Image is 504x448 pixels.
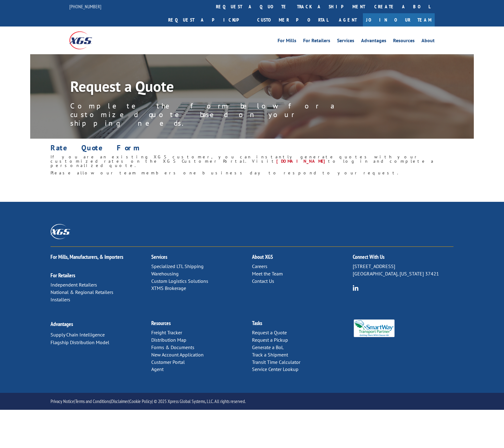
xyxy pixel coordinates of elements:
h6: Please allow our team members one business day to respond to your request. [51,171,454,178]
a: Distribution Map [151,337,186,343]
h2: Tasks [252,320,353,329]
p: [STREET_ADDRESS] [GEOGRAPHIC_DATA], [US_STATE] 37421 [353,263,453,278]
a: Contact Us [252,278,274,284]
a: For Mills [278,38,296,45]
h2: Connect With Us [353,254,453,263]
a: Freight Tracker [151,329,182,336]
span: If you are an existing XGS customer, you can instantly generate quotes with your customized rates... [51,154,419,164]
a: Transit Time Calculator [252,359,300,365]
h1: Rate Quote Form [51,144,454,155]
a: Request a Pickup [252,337,288,343]
img: Smartway_Logo [353,320,396,337]
span: to log in and complete a personalized quote. [51,158,434,168]
a: Resources [393,38,415,45]
a: For Mills, Manufacturers, & Importers [51,253,123,260]
a: For Retailers [51,272,75,279]
a: Track a Shipment [252,352,288,358]
a: [PHONE_NUMBER] [69,3,101,10]
a: Supply Chain Intelligence [51,332,105,338]
a: Join Our Team [363,13,435,26]
a: Installers [51,296,70,303]
p: Complete the form below for a customized quote based on your shipping needs. [70,102,348,128]
a: Advantages [361,38,386,45]
a: Disclaimer [111,398,128,404]
h1: Request a Quote [70,79,348,97]
a: Service Center Lookup [252,366,299,372]
a: About XGS [252,253,273,260]
a: New Account Application [151,352,204,358]
a: Privacy Notice [51,398,74,404]
a: Agent [151,366,164,372]
a: Custom Logistics Solutions [151,278,208,284]
a: [DOMAIN_NAME] [276,158,328,164]
a: Agent [333,13,363,26]
a: Services [151,253,167,260]
a: Customer Portal [253,13,333,26]
a: Resources [151,320,171,327]
a: XTMS Brokerage [151,285,186,291]
a: Request a pickup [164,13,253,26]
a: Cookie Policy [129,398,152,404]
a: Customer Portal [151,359,185,365]
a: Specialized LTL Shipping [151,263,204,269]
p: | | | | © 2025 Xpress Global Systems, LLC. All rights reserved. [51,397,454,405]
a: Advantages [51,320,73,328]
a: Forms & Documents [151,344,194,350]
a: Services [337,38,354,45]
a: Warehousing [151,271,179,277]
a: Generate a BoL [252,344,284,350]
a: Flagship Distribution Model [51,339,109,345]
a: Careers [252,263,267,269]
img: XGS_Logos_ALL_2024_All_White [51,224,70,239]
a: Independent Retailers [51,282,97,288]
a: For Retailers [303,38,330,45]
a: Terms and Conditions [75,398,110,404]
img: group-6 [353,285,359,291]
a: About [421,38,435,45]
a: Meet the Team [252,271,283,277]
a: National & Regional Retailers [51,289,113,295]
a: Request a Quote [252,329,287,336]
